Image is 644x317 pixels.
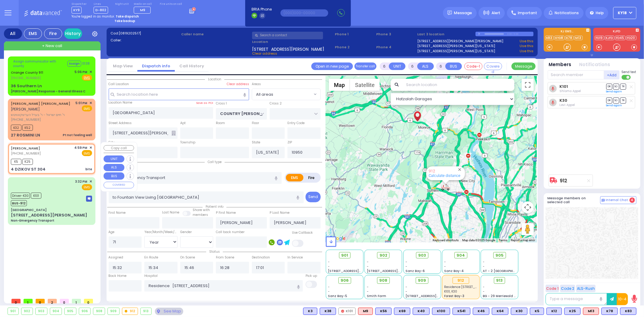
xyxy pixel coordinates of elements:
[559,89,581,93] span: Shlomo Appel
[418,252,426,258] span: 903
[583,308,599,315] div: ALS
[548,196,600,204] h5: Message members on selected call
[115,2,129,6] label: Night unit
[11,101,70,106] a: [PERSON_NAME] [PERSON_NAME]
[111,31,179,36] label: Cad:
[548,70,604,79] input: Search member
[413,308,430,315] div: K40
[203,204,226,209] span: Patient info
[252,46,324,51] span: [STREET_ADDRESS][PERSON_NAME]
[104,164,124,171] button: ALS
[354,62,376,70] button: Transfer call
[417,62,434,70] button: ALS
[13,59,67,68] span: Assign communicator with county
[82,61,90,66] div: 01:38
[109,210,126,215] label: First Name
[429,173,460,178] a: Calculate distance
[555,10,579,16] span: Notifications
[444,264,446,269] span: -
[464,62,482,70] button: Code-1
[270,101,282,106] label: Cross 2
[144,255,158,260] label: En Route
[4,28,22,39] div: All
[193,208,210,212] small: Share with
[375,308,392,315] div: BLS
[530,308,544,315] div: BLS
[394,308,410,315] div: BLS
[196,101,213,105] label: Save as POI
[216,255,234,260] label: From Scene
[280,9,328,17] input: (000)000-00000
[367,260,369,264] span: -
[565,36,574,40] a: K78
[394,308,410,315] div: K69
[216,101,227,106] label: Cross 1
[171,131,176,136] span: Other building occupants
[473,308,489,315] div: K46
[367,285,369,289] span: -
[492,308,508,315] div: BLS
[252,255,270,260] label: Destination
[418,49,495,54] a: [STREET_ADDRESS][PERSON_NAME][US_STATE]
[24,9,64,17] img: Logo
[453,277,469,284] div: 912
[72,14,115,19] span: You're logged in as monitor.
[180,121,186,126] label: Apt
[180,230,192,235] label: Gender
[252,7,272,12] span: BRIA Phone
[22,159,33,165] span: K25
[620,308,636,315] div: K83
[601,308,618,315] div: BLS
[444,294,464,298] span: Forest Bay-3
[375,308,392,315] div: K56
[24,28,42,39] div: EMS
[11,159,21,165] span: K5
[606,84,612,89] span: DR
[559,98,567,103] a: K30
[520,43,533,49] a: Use this
[144,274,158,278] label: Hospital
[579,61,610,68] button: Notifications
[564,308,581,315] div: BLS
[338,308,356,315] div: K101
[560,178,568,183] a: 912
[444,289,457,294] span: K101, K30
[36,308,47,315] div: 903
[622,70,636,74] span: Send text
[546,285,559,292] button: Code 1
[11,200,27,206] span: BUS-912
[72,7,82,14] span: KY9
[64,28,82,39] a: History
[206,249,223,254] span: Status
[405,264,407,269] span: -
[109,274,127,278] label: Back Home
[554,36,565,40] a: KYD8
[270,210,290,215] label: P Last Name
[617,293,628,305] button: 10-4
[618,10,627,16] span: KY18
[445,62,462,70] button: BUS
[287,255,303,260] label: In Service
[606,90,622,93] a: Send again
[11,218,54,223] div: Non-Emergency Transport
[402,79,514,91] input: Search location
[109,100,133,105] label: Location Name
[429,169,435,173] a: 912
[134,2,153,6] label: Medic on call
[335,32,374,37] span: Phone 1
[303,174,320,181] label: Fire
[522,79,534,91] button: Toggle fullscreen view
[444,260,446,264] span: -
[613,7,636,19] button: KY18
[380,252,387,258] span: 902
[193,213,208,217] span: members
[530,308,544,315] div: K5
[483,294,517,298] span: BG - 29 Merriewold S.
[36,299,45,303] span: 0
[24,299,33,303] span: 1
[367,294,386,298] span: Smith Farm
[483,260,485,264] span: -
[175,63,209,69] a: Call History
[613,98,619,103] span: SO
[252,140,260,145] label: State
